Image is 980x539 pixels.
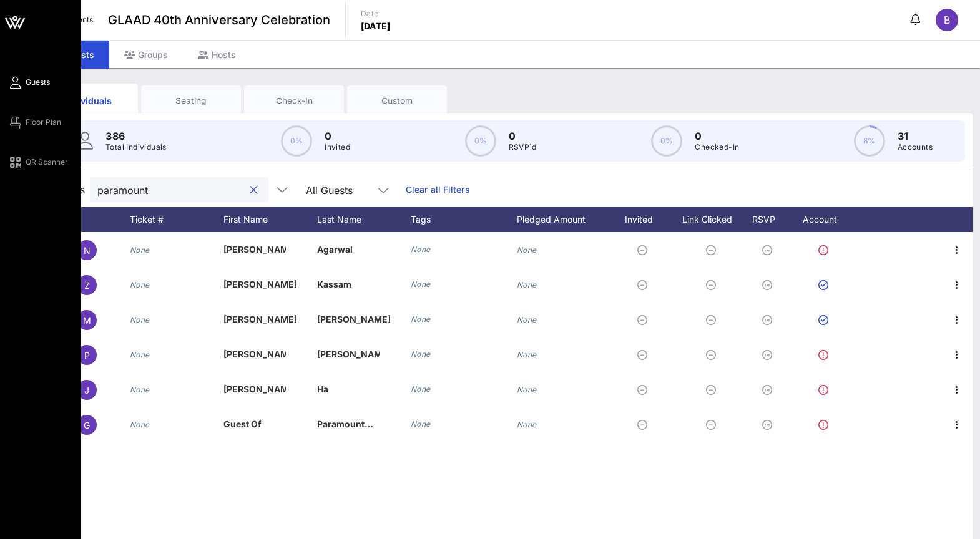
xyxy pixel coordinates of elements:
p: RSVP`d [509,141,537,153]
p: Accounts [898,141,933,153]
p: Ha [317,372,380,407]
div: RSVP [748,207,791,232]
span: Guests [26,77,50,88]
i: None [411,279,431,289]
span: M [83,315,91,326]
i: None [130,385,150,394]
i: None [411,384,431,394]
div: Link Clicked [679,207,748,232]
div: Groups [109,41,183,69]
div: Custom [356,95,438,107]
p: Total Individuals [105,141,167,153]
a: Clear all Filters [406,183,470,197]
p: Date [361,7,391,20]
i: None [517,420,537,429]
a: Floor Plan [7,115,61,130]
span: QR Scanner [26,157,68,168]
div: Account [791,207,860,232]
i: None [130,315,150,324]
span: GLAAD 40th Anniversary Celebration [108,11,330,29]
a: Guests [7,75,50,90]
div: Seating [150,95,232,107]
span: [PERSON_NAME] [317,314,391,324]
p: Paramount… [317,407,380,442]
p: [DATE] [361,20,391,32]
div: Invited [610,207,679,232]
p: [PERSON_NAME] [223,337,286,372]
span: G [84,420,90,430]
span: P [84,350,90,361]
p: 0 [325,129,350,143]
p: [PERSON_NAME] [317,337,380,372]
i: None [517,350,537,359]
div: Last Name [317,207,411,232]
p: Guest Of [223,407,286,442]
i: None [411,314,431,324]
i: None [130,420,150,429]
i: None [517,385,537,394]
button: clear icon [250,184,258,197]
p: 386 [105,129,167,143]
i: None [130,280,150,289]
div: All Guests [298,177,398,202]
i: None [411,245,431,254]
i: None [130,245,150,255]
div: Ticket # [130,207,223,232]
p: [PERSON_NAME] [223,372,286,407]
span: J [84,385,89,396]
span: [PERSON_NAME] [223,279,297,289]
div: All Guests [306,185,353,196]
div: B [936,9,958,31]
div: Hosts [183,41,251,69]
i: None [411,349,431,359]
span: B [944,14,950,26]
div: First Name [223,207,317,232]
p: 0 [695,129,739,143]
i: None [130,350,150,359]
span: Kassam [317,279,351,289]
i: None [517,245,537,255]
a: QR Scanner [7,155,68,170]
p: Checked-In [695,141,739,153]
span: Z [84,280,90,291]
i: None [411,419,431,429]
div: Tags [411,207,517,232]
div: Individuals [47,94,129,107]
p: 0 [509,129,537,143]
span: [PERSON_NAME] [223,314,297,324]
i: None [517,315,537,324]
i: None [517,280,537,289]
div: Pledged Amount [517,207,610,232]
span: Floor Plan [26,117,61,128]
p: 31 [898,129,933,143]
p: Agarwal [317,232,380,267]
p: [PERSON_NAME] [223,232,286,267]
div: Check-In [253,95,335,107]
span: N [84,245,91,256]
p: Invited [325,141,350,153]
